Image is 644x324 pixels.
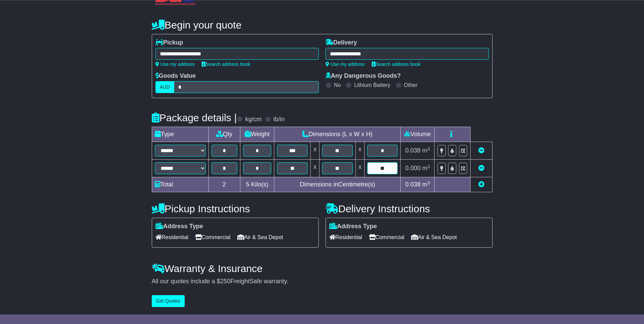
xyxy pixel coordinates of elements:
span: m [422,165,430,172]
label: Delivery [326,39,357,47]
td: Volume [401,127,435,142]
span: Residential [155,232,188,242]
label: Lithium Battery [354,82,390,88]
span: Commercial [369,232,404,242]
label: lb/in [273,116,284,123]
sup: 3 [427,164,430,169]
span: Air & Sea Depot [237,232,283,242]
sup: 3 [427,180,430,185]
span: 0.038 [405,147,421,154]
td: Kilo(s) [240,177,274,192]
label: No [334,82,341,88]
label: Pickup [155,39,183,47]
label: Address Type [155,223,203,230]
td: x [355,142,364,160]
a: Use my address [326,61,365,67]
td: x [311,160,319,177]
a: Remove this item [478,147,484,154]
td: Type [152,127,208,142]
td: Dimensions in Centimetre(s) [274,177,401,192]
label: Other [404,82,418,88]
span: m [422,147,430,154]
span: 0.038 [405,181,421,188]
button: Get Quotes [152,295,185,307]
td: Qty [208,127,240,142]
span: 250 [220,278,231,285]
a: Remove this item [478,165,484,172]
td: Weight [240,127,274,142]
span: Air & Sea Depot [411,232,457,242]
label: Any Dangerous Goods? [326,72,401,80]
td: x [355,160,364,177]
a: Use my address [155,61,195,67]
td: Total [152,177,208,192]
label: kg/cm [245,116,261,123]
h4: Pickup Instructions [152,203,319,214]
h4: Warranty & Insurance [152,263,493,274]
span: 0.000 [405,165,421,172]
div: All our quotes include a $ FreightSafe warranty. [152,278,493,285]
span: m [422,181,430,188]
span: Residential [329,232,362,242]
a: Add new item [478,181,484,188]
h4: Delivery Instructions [326,203,493,214]
a: Search address book [202,61,251,67]
label: Goods Value [155,72,196,80]
span: Commercial [195,232,231,242]
h4: Package details | [152,112,237,123]
sup: 3 [427,146,430,151]
td: x [311,142,319,160]
span: 5 [246,181,249,188]
h4: Begin your quote [152,19,493,31]
label: AUD [155,81,174,93]
td: Dimensions (L x W x H) [274,127,401,142]
td: 2 [208,177,240,192]
label: Address Type [329,223,377,230]
a: Search address book [372,61,421,67]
